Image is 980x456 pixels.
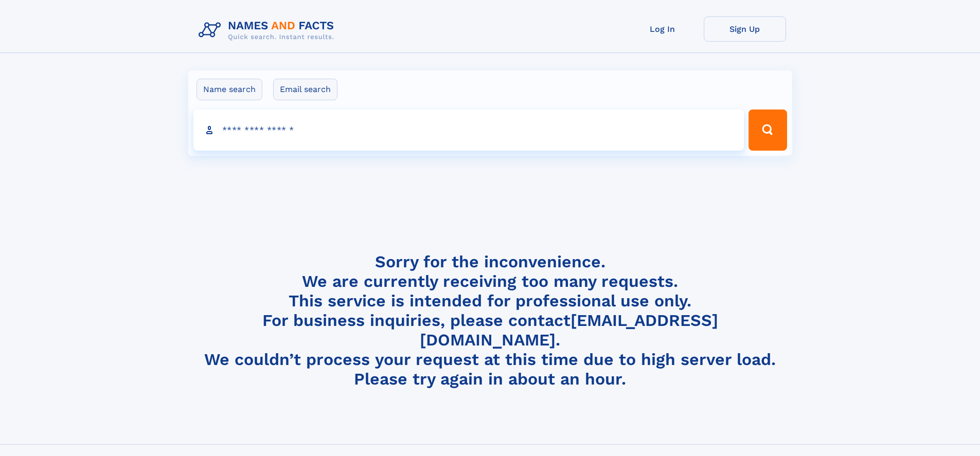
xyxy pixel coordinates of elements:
[193,110,744,151] input: search input
[420,311,718,350] a: [EMAIL_ADDRESS][DOMAIN_NAME]
[194,16,343,44] img: Logo Names and Facts
[194,252,786,389] h4: Sorry for the inconvenience. We are currently receiving too many requests. This service is intend...
[621,16,704,42] a: Log In
[704,16,786,42] a: Sign Up
[749,110,787,151] button: Search Button
[273,79,337,100] label: Email search
[197,79,262,100] label: Name search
